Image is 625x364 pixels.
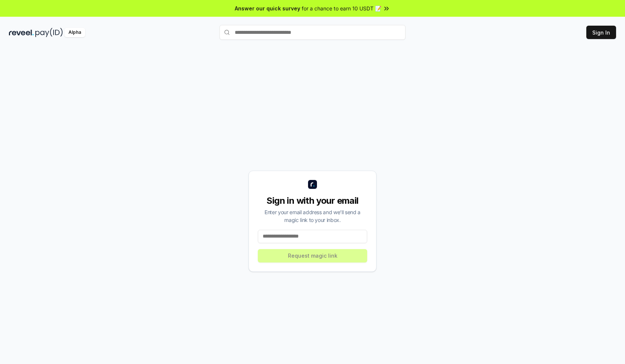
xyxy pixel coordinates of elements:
[302,4,381,12] span: for a chance to earn 10 USDT 📝
[64,28,85,37] div: Alpha
[35,28,63,37] img: pay_id
[258,195,367,207] div: Sign in with your email
[308,180,317,189] img: logo_small
[235,4,300,12] span: Answer our quick survey
[586,26,616,39] button: Sign In
[258,208,367,224] div: Enter your email address and we’ll send a magic link to your inbox.
[9,28,34,37] img: reveel_dark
